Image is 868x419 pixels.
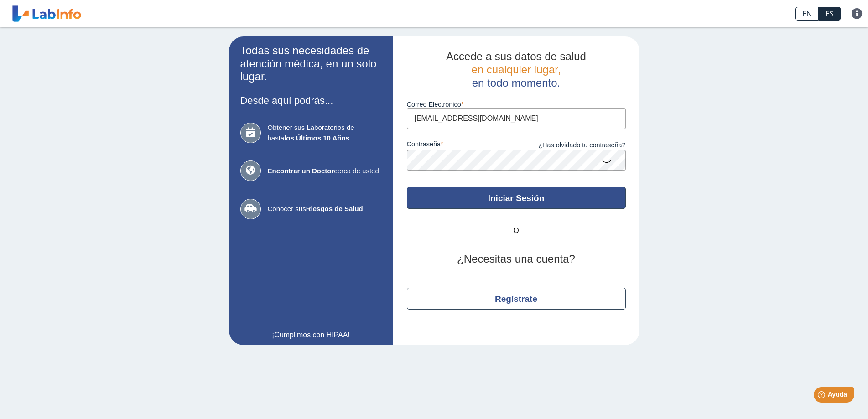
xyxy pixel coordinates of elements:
[284,134,349,142] b: los Últimos 10 Años
[819,7,841,21] a: ES
[407,101,626,108] label: Correo Electronico
[268,166,382,176] span: cerca de usted
[787,383,858,409] iframe: Help widget launcher
[306,205,363,212] b: Riesgos de Salud
[472,77,560,89] span: en todo momento.
[407,253,626,266] h2: ¿Necesitas una cuenta?
[240,330,382,341] a: ¡Cumplimos con HIPAA!
[240,95,382,106] h3: Desde aquí podrás...
[240,44,382,83] h2: Todas sus necesidades de atención médica, en un solo lugar.
[268,204,382,214] span: Conocer sus
[446,50,586,62] span: Accede a sus datos de salud
[471,63,561,76] span: en cualquier lugar,
[516,140,626,150] a: ¿Has olvidado tu contraseña?
[268,167,334,175] b: Encontrar un Doctor
[795,7,819,21] a: EN
[268,123,382,143] span: Obtener sus Laboratorios de hasta
[407,288,626,310] button: Regístrate
[407,187,626,209] button: Iniciar Sesión
[407,140,516,150] label: contraseña
[489,225,544,236] span: O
